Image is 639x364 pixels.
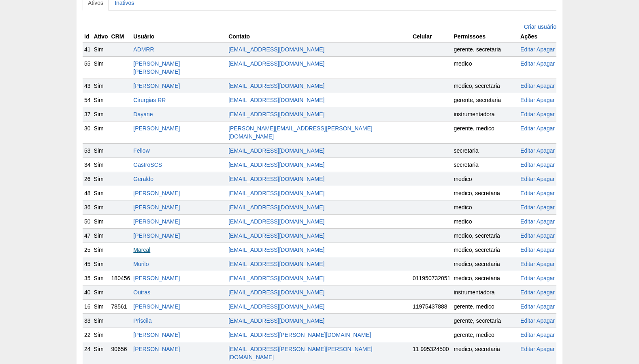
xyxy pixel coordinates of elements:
a: [PERSON_NAME] [133,218,180,225]
a: Editar [520,332,535,338]
td: medico [452,172,519,186]
td: 78561 [110,299,132,313]
a: Apagar [537,83,555,89]
td: gerente, medico [452,299,519,313]
a: [EMAIL_ADDRESS][DOMAIN_NAME] [228,232,324,239]
a: Apagar [537,232,555,239]
a: Editar [520,232,535,239]
a: Dayane [133,111,153,117]
a: [EMAIL_ADDRESS][DOMAIN_NAME] [228,204,324,211]
a: Criar usuário [524,23,556,30]
a: [PERSON_NAME] [133,346,180,352]
td: 33 [83,313,92,328]
a: [EMAIL_ADDRESS][DOMAIN_NAME] [228,97,324,103]
a: Priscila [133,317,151,324]
td: gerente, secretaria [452,313,519,328]
a: Editar [520,317,535,324]
th: Permissoes [452,31,519,43]
th: Ativo [92,31,110,43]
td: Sim [92,328,110,342]
a: [PERSON_NAME] [133,204,180,211]
td: 43 [83,79,92,93]
td: Sim [92,228,110,243]
td: gerente, medico [452,121,519,143]
th: Ações [519,31,556,43]
a: Apagar [537,190,555,196]
td: medico, secretaria [452,79,519,93]
td: 53 [83,143,92,158]
a: Apagar [537,176,555,182]
a: [EMAIL_ADDRESS][DOMAIN_NAME] [228,218,324,225]
a: Editar [520,303,535,310]
td: gerente, medico [452,328,519,342]
th: Celular [411,31,452,43]
a: ADMRR [133,46,154,53]
td: 26 [83,172,92,186]
a: [EMAIL_ADDRESS][DOMAIN_NAME] [228,60,324,67]
td: 25 [83,243,92,257]
td: Sim [92,285,110,299]
a: [PERSON_NAME] [133,275,180,281]
a: Apagar [537,317,555,324]
td: medico, secretaria [452,186,519,200]
a: Apagar [537,204,555,211]
td: 011950732051 [411,271,452,285]
a: Editar [520,147,535,154]
a: Editar [520,346,535,352]
a: [EMAIL_ADDRESS][DOMAIN_NAME] [228,275,324,281]
a: [PERSON_NAME] [133,190,180,196]
td: Sim [92,158,110,172]
td: 50 [83,214,92,228]
td: Sim [92,271,110,285]
td: 16 [83,299,92,313]
td: medico, secretaria [452,271,519,285]
a: [EMAIL_ADDRESS][PERSON_NAME][DOMAIN_NAME] [228,332,371,338]
td: 37 [83,107,92,121]
td: Sim [92,93,110,107]
a: Editar [520,190,535,196]
a: Apagar [537,303,555,310]
td: Sim [92,186,110,200]
a: Editar [520,97,535,103]
a: Editar [520,218,535,225]
a: GastroSCS [133,162,162,168]
a: Apagar [537,111,555,117]
td: Sim [92,299,110,313]
td: 45 [83,257,92,271]
td: gerente, secretaria [452,42,519,56]
a: Geraldo [133,176,153,182]
a: Editar [520,162,535,168]
a: Editar [520,275,535,281]
a: [PERSON_NAME][EMAIL_ADDRESS][PERSON_NAME][DOMAIN_NAME] [228,125,373,140]
th: Contato [227,31,411,43]
a: [EMAIL_ADDRESS][PERSON_NAME][PERSON_NAME][DOMAIN_NAME] [228,346,373,360]
a: [EMAIL_ADDRESS][DOMAIN_NAME] [228,46,324,53]
a: [PERSON_NAME] [133,125,180,132]
td: Sim [92,342,110,364]
td: medico, secretaria [452,228,519,243]
a: [EMAIL_ADDRESS][DOMAIN_NAME] [228,247,324,253]
a: Editar [520,176,535,182]
th: Usuário [132,31,227,43]
a: [PERSON_NAME] [133,232,180,239]
td: Sim [92,121,110,143]
td: 180456 [110,271,132,285]
a: Editar [520,261,535,267]
td: 30 [83,121,92,143]
td: medico, secretaria [452,342,519,364]
a: [EMAIL_ADDRESS][DOMAIN_NAME] [228,83,324,89]
a: Apagar [537,46,555,53]
td: 11975437888 [411,299,452,313]
td: medico, secretaria [452,257,519,271]
a: [EMAIL_ADDRESS][DOMAIN_NAME] [228,303,324,310]
td: Sim [92,313,110,328]
a: [EMAIL_ADDRESS][DOMAIN_NAME] [228,289,324,296]
td: 47 [83,228,92,243]
a: Editar [520,46,535,53]
td: Sim [92,214,110,228]
td: 24 [83,342,92,364]
td: 11 995324500 [411,342,452,364]
td: 36 [83,200,92,214]
a: Apagar [537,289,555,296]
a: Apagar [537,162,555,168]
